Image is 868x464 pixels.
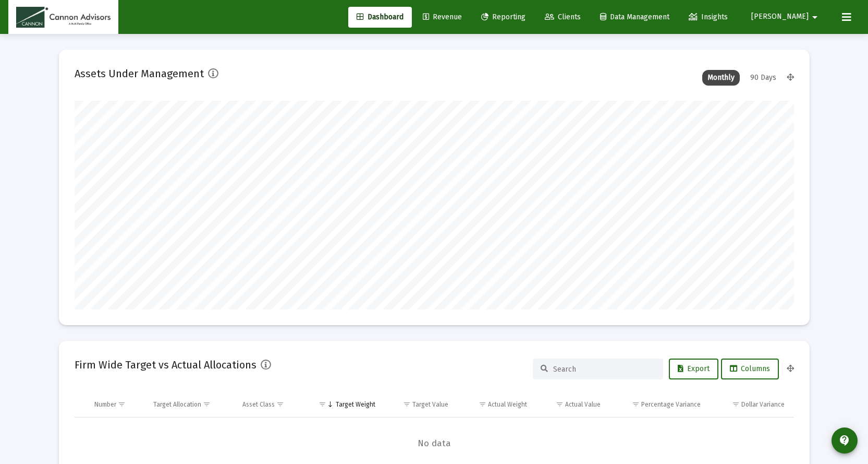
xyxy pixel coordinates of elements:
span: Export [678,364,710,373]
span: Revenue [423,13,462,21]
span: Show filter options for column 'Percentage Variance' [632,400,640,408]
td: Column Number [87,392,146,417]
span: Reporting [481,13,525,21]
td: Column Target Weight [304,392,383,417]
div: Dollar Variance [741,400,785,409]
a: Data Management [592,7,678,28]
a: Reporting [473,7,534,28]
span: Data Management [600,13,669,21]
a: Insights [680,7,736,28]
button: Export [669,359,718,379]
td: Column Actual Weight [456,392,534,417]
span: [PERSON_NAME] [751,13,809,21]
span: Dashboard [357,13,404,21]
td: Column Percentage Variance [608,392,708,417]
td: Column Asset Class [235,392,304,417]
div: Actual Value [565,400,601,409]
img: Dashboard [16,7,111,28]
a: Dashboard [348,7,412,28]
div: Target Weight [336,400,375,409]
span: Show filter options for column 'Actual Value' [556,400,564,408]
div: Percentage Variance [641,400,701,409]
td: Column Dollar Variance [708,392,793,417]
td: Column Target Allocation [146,392,235,417]
td: Column Actual Value [534,392,608,417]
div: Monthly [702,70,740,86]
a: Revenue [414,7,470,28]
mat-icon: contact_support [838,434,851,447]
h2: Firm Wide Target vs Actual Allocations [75,356,256,373]
a: Clients [536,7,589,28]
span: Show filter options for column 'Target Weight' [319,400,326,408]
input: Search [553,365,655,374]
span: Show filter options for column 'Asset Class' [276,400,284,408]
span: Show filter options for column 'Target Value' [403,400,411,408]
span: No data [75,438,794,449]
button: [PERSON_NAME] [739,6,834,27]
span: Show filter options for column 'Target Allocation' [203,400,211,408]
div: Actual Weight [488,400,527,409]
span: Show filter options for column 'Actual Weight' [479,400,486,408]
span: Show filter options for column 'Number' [118,400,126,408]
div: Target Value [412,400,448,409]
h2: Assets Under Management [75,65,204,82]
div: Number [94,400,116,409]
span: Clients [545,13,581,21]
mat-icon: arrow_drop_down [809,7,821,28]
span: Show filter options for column 'Dollar Variance' [732,400,740,408]
td: Column Target Value [383,392,456,417]
div: Target Allocation [153,400,201,409]
div: Asset Class [242,400,275,409]
span: Insights [689,13,728,21]
button: Columns [721,359,779,379]
div: 90 Days [745,70,781,86]
span: Columns [730,364,770,373]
